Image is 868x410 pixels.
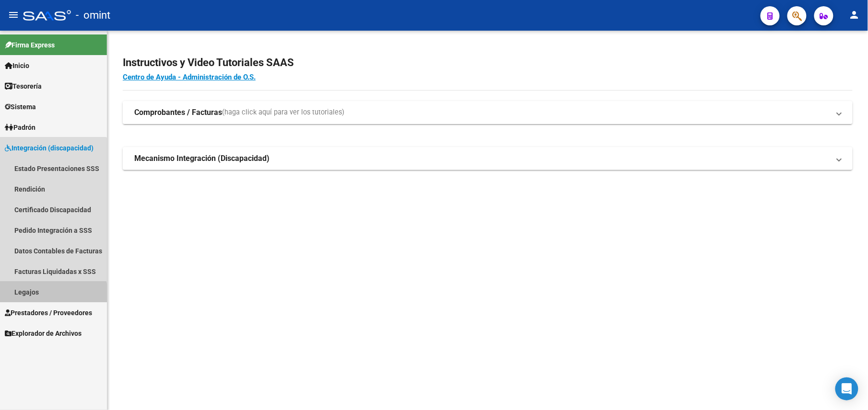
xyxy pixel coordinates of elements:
[123,54,853,72] h2: Instructivos y Video Tutoriales SAAS
[5,40,55,50] span: Firma Express
[5,143,94,153] span: Integración (discapacidad)
[5,307,92,318] span: Prestadores / Proveedores
[76,5,110,26] span: - omint
[5,102,36,112] span: Sistema
[123,101,853,124] mat-expansion-panel-header: Comprobantes / Facturas(haga click aquí para ver los tutoriales)
[134,107,222,118] strong: Comprobantes / Facturas
[134,153,270,164] strong: Mecanismo Integración (Discapacidad)
[123,147,853,170] mat-expansion-panel-header: Mecanismo Integración (Discapacidad)
[849,9,860,21] mat-icon: person
[5,81,42,91] span: Tesorería
[8,9,19,21] mat-icon: menu
[5,122,35,133] span: Padrón
[123,73,256,81] a: Centro de Ayuda - Administración de O.S.
[222,107,344,118] span: (haga click aquí para ver los tutoriales)
[5,60,29,71] span: Inicio
[835,377,858,400] div: Open Intercom Messenger
[5,328,82,339] span: Explorador de Archivos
